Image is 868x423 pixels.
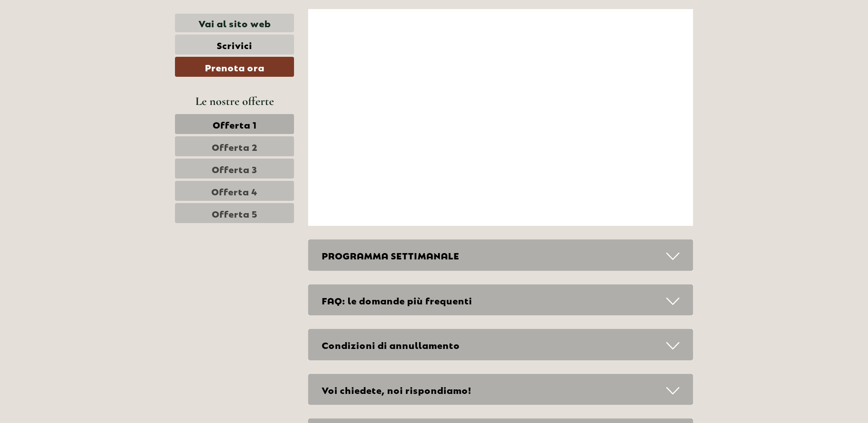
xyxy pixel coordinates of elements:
[308,239,693,271] div: PROGRAMMA SETTIMANALE
[308,329,693,360] div: Condizioni di annullamento
[175,57,294,77] a: Prenota ora
[175,93,294,109] div: Le nostre offerte
[175,35,294,55] a: Scrivici
[175,14,294,32] a: Vai al sito web
[212,140,258,153] span: Offerta 2
[308,284,693,316] div: FAQ: le domande più frequenti
[212,207,258,219] span: Offerta 5
[212,162,257,175] span: Offerta 3
[213,118,257,130] span: Offerta 1
[308,374,693,405] div: Voi chiedete, noi rispondiamo!
[211,184,258,197] span: Offerta 4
